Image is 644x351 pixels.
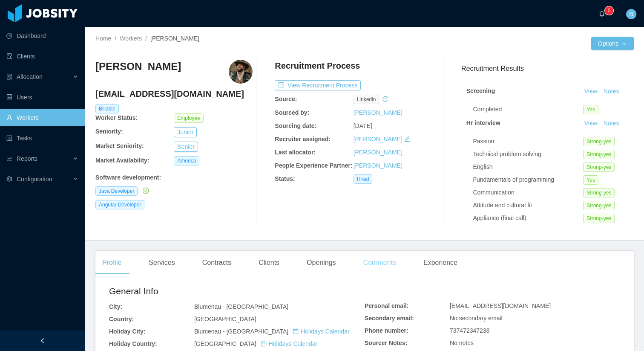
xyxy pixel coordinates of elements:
div: Profile [95,251,128,275]
a: Workers [120,35,142,42]
b: Recruiter assigned: [275,136,331,142]
a: Home [95,35,111,42]
span: Strong-yes [583,214,615,223]
a: [PERSON_NAME] [354,136,402,142]
div: Openings [300,251,343,275]
div: Contracts [195,251,238,275]
b: Personal email: [365,302,409,309]
span: [EMAIL_ADDRESS][DOMAIN_NAME] [450,302,551,309]
b: Source: [275,96,297,102]
a: [PERSON_NAME] [354,149,402,156]
span: Employee [174,113,203,123]
div: Technical problem solving [473,150,584,159]
b: Worker Status: [95,114,138,121]
a: icon: robotUsers [6,89,78,106]
span: Hired [354,174,373,184]
span: Strong-yes [583,201,615,210]
a: [PERSON_NAME] [354,162,402,169]
b: Phone number: [365,327,408,334]
div: Clients [252,251,286,275]
span: Reports [17,155,37,162]
button: Notes [600,119,623,129]
b: Market Seniority: [95,142,144,149]
b: Last allocator: [275,149,316,156]
div: Experience [417,251,464,275]
a: icon: exportView Recruitment Process [275,82,361,89]
span: Yes [583,105,598,114]
span: Allocation [17,73,43,80]
i: icon: calendar [293,328,299,334]
div: Appliance (final call) [473,214,584,223]
a: icon: calendarHolidays Calendar [261,340,317,347]
span: Strong-yes [583,150,615,159]
h3: [PERSON_NAME] [95,60,181,73]
b: Country: [109,316,134,322]
i: icon: history [382,96,388,102]
i: icon: bell [599,11,605,17]
span: B [629,9,633,19]
a: View [581,88,600,95]
a: [PERSON_NAME] [354,109,402,116]
a: icon: calendarHolidays Calendar [293,328,349,335]
span: Strong-yes [583,188,615,197]
strong: Screening [466,87,495,94]
div: Services [142,251,181,275]
i: icon: setting [6,176,12,182]
b: Sourcer Notes: [365,339,407,346]
b: Secondary email: [365,315,414,322]
b: Market Availability: [95,157,149,164]
span: America [174,156,199,165]
b: Software development : [95,174,161,181]
h2: General Info [109,284,365,298]
a: View [581,120,600,127]
h3: Recruitment Results [461,63,634,74]
span: Blumenau - [GEOGRAPHIC_DATA] [194,303,288,310]
span: linkedin [354,95,379,104]
h4: Recruitment Process [275,60,360,72]
b: Seniority: [95,128,123,135]
a: icon: profileTasks [6,130,78,147]
a: icon: check-circle [141,187,149,194]
span: Blumenau - [GEOGRAPHIC_DATA] [194,328,350,335]
button: Senior [174,142,198,152]
i: icon: calendar [261,341,267,347]
span: Billable [95,104,119,113]
img: e3a7af0b-2fc5-4dc6-998d-788b2109012f_664f7d414fb31-400w.png [229,60,253,84]
div: Completed [473,105,584,114]
span: No notes [450,339,474,346]
a: icon: auditClients [6,48,78,65]
button: Junior [174,127,197,137]
span: / [115,35,116,42]
span: [DATE] [354,122,372,129]
sup: 0 [605,6,613,15]
i: icon: solution [6,74,12,80]
b: Sourcing date: [275,122,316,129]
b: Sourced by: [275,109,309,116]
span: Configuration [17,176,52,183]
h4: [EMAIL_ADDRESS][DOMAIN_NAME] [95,88,253,100]
div: Attitude and cultural fit [473,201,584,210]
span: Java Developer [95,186,138,196]
button: Notes [600,87,623,97]
span: Strong-yes [583,162,615,172]
div: English [473,162,584,171]
b: City: [109,303,122,310]
span: Angular Developer [95,200,144,209]
span: Yes [583,175,598,185]
span: Strong-yes [583,137,615,146]
i: icon: check-circle [143,188,149,194]
span: [GEOGRAPHIC_DATA] [194,340,317,347]
strong: Hr interview [466,119,500,126]
span: / [145,35,147,42]
b: People Experience Partner: [275,162,352,169]
button: Optionsicon: down [591,37,634,50]
b: Holiday City: [109,328,146,335]
span: No secondary email [450,315,503,322]
a: icon: pie-chartDashboard [6,27,78,44]
span: [GEOGRAPHIC_DATA] [194,316,256,322]
button: icon: exportView Recruitment Process [275,80,361,90]
div: Passion [473,137,584,146]
a: icon: userWorkers [6,109,78,126]
b: Status: [275,175,295,182]
i: icon: line-chart [6,156,12,162]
